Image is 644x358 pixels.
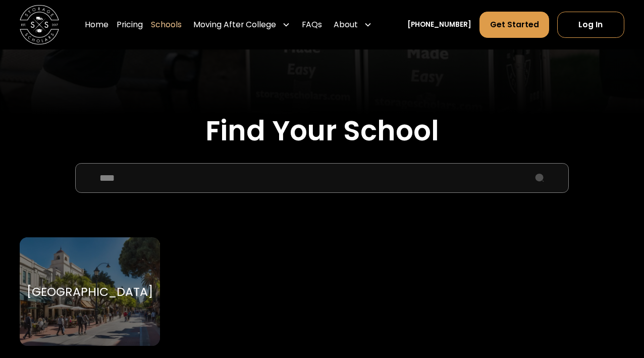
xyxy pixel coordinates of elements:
[27,284,153,299] div: [GEOGRAPHIC_DATA]
[117,11,143,39] a: Pricing
[557,12,624,38] a: Log In
[189,11,294,39] div: Moving After College
[20,237,159,346] a: Go to selected school
[407,20,471,30] a: [PHONE_NUMBER]
[330,11,376,39] div: About
[20,114,624,147] h2: Find Your School
[193,19,276,30] div: Moving After College
[85,11,109,39] a: Home
[20,5,59,44] img: Storage Scholars main logo
[302,11,322,39] a: FAQs
[334,19,358,30] div: About
[151,11,182,39] a: Schools
[479,12,549,38] a: Get Started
